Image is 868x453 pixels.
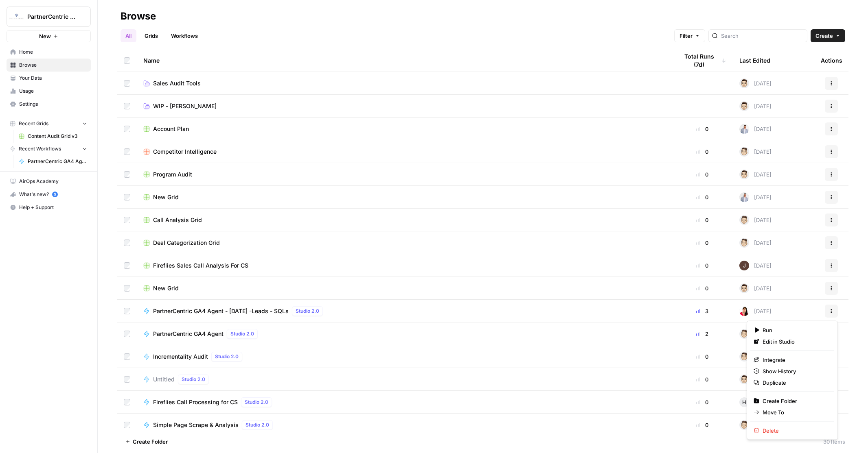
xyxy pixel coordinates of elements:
div: [DATE] [739,420,772,430]
div: 0 [678,239,726,247]
div: [DATE] [739,306,772,316]
span: Competitor Intelligence [153,148,217,156]
img: j22vlec3s5as1jy706j54i2l8ae1 [739,101,749,111]
span: Home [19,48,87,56]
span: Create [815,32,833,40]
span: PartnerCentric GA4 Agent [153,330,224,338]
span: Create Folder [763,397,828,405]
div: What's new? [7,188,90,200]
button: What's new? 5 [7,188,91,201]
span: WIP - [PERSON_NAME] [153,102,217,110]
div: [DATE] [739,147,772,157]
a: New Grid [143,193,665,201]
button: Create Folder [121,435,173,448]
span: Delete [763,427,828,435]
a: Simple Page Scrape & AnalysisStudio 2.0 [143,420,665,430]
span: Create Folder [133,438,168,446]
img: j22vlec3s5as1jy706j54i2l8ae1 [739,238,749,248]
span: Studio 2.0 [182,376,205,383]
div: [DATE] [739,329,772,339]
div: 0 [678,193,726,201]
div: [DATE] [739,261,772,270]
div: [DATE] [739,170,772,179]
div: [DATE] [739,238,772,248]
a: AirOps Academy [7,175,91,188]
a: Program Audit [143,170,665,179]
div: 0 [678,261,726,270]
a: PartnerCentric GA4 AgentStudio 2.0 [143,329,665,339]
button: Filter [674,29,705,42]
div: Actions [821,49,842,72]
a: Usage [7,85,91,98]
a: Account Plan [143,125,665,133]
div: Last Edited [739,49,770,72]
img: j22vlec3s5as1jy706j54i2l8ae1 [739,352,749,362]
div: [DATE] [739,215,772,225]
span: Incrementality Audit [153,353,208,361]
div: 0 [678,398,726,406]
text: 5 [54,192,56,196]
button: Create [811,29,845,42]
a: All [121,29,136,42]
span: Move To [763,408,828,416]
a: Workflows [166,29,203,42]
span: Run [763,326,828,334]
span: Call Analysis Grid [153,216,202,224]
div: Total Runs (7d) [678,49,726,72]
a: PartnerCentric GA4 Agent - [DATE] -Leads - SQLsStudio 2.0 [143,306,665,316]
div: [DATE] [739,375,772,384]
button: Recent Grids [7,118,91,130]
span: Recent Grids [19,120,48,127]
img: PartnerCentric Sales Tools Logo [9,9,24,24]
div: [DATE] [739,283,772,293]
button: Recent Workflows [7,143,91,155]
span: PartnerCentric Sales Tools [27,13,77,21]
span: AirOps Academy [19,178,87,185]
a: Fireflies Call Processing for CSStudio 2.0 [143,397,665,407]
span: Integrate [763,356,828,364]
div: 0 [678,353,726,361]
img: j22vlec3s5as1jy706j54i2l8ae1 [739,283,749,293]
span: New Grid [153,193,179,201]
span: Fireflies Sales Call Analysis For CS [153,261,248,270]
span: Usage [19,87,87,95]
div: 0 [678,148,726,156]
a: Fireflies Sales Call Analysis For CS [143,261,665,270]
a: Home [7,46,91,59]
a: Browse [7,59,91,72]
span: PartnerCentric GA4 Agent - [DATE] -Leads - SQLs [28,158,87,165]
span: Help + Support [19,204,87,211]
span: Recent Workflows [19,145,61,152]
a: Incrementality AuditStudio 2.0 [143,352,665,362]
a: Your Data [7,72,91,85]
div: [DATE] [739,78,772,88]
span: Simple Page Scrape & Analysis [153,421,239,429]
a: UntitledStudio 2.0 [143,375,665,384]
div: 3 [678,307,726,315]
div: 0 [678,421,726,429]
img: j22vlec3s5as1jy706j54i2l8ae1 [739,329,749,339]
span: Studio 2.0 [296,307,319,315]
button: New [7,30,91,42]
div: Browse [121,10,156,23]
span: Studio 2.0 [230,330,254,338]
img: 4wh1dpupaenwwo9fczs84o9gkrws [739,192,749,202]
a: Content Audit Grid v3 [15,130,91,143]
div: Name [143,49,665,72]
a: Competitor Intelligence [143,148,665,156]
img: j22vlec3s5as1jy706j54i2l8ae1 [739,147,749,157]
img: j8vxd7ohxwivcv5h69ifebi77j1o [739,261,749,270]
img: j22vlec3s5as1jy706j54i2l8ae1 [739,170,749,179]
span: Browse [19,61,87,69]
a: Call Analysis Grid [143,216,665,224]
span: Settings [19,100,87,108]
img: yscezig4j6o1nkdov8cuum403eze [739,306,749,316]
span: Sales Audit Tools [153,79,201,87]
div: 0 [678,170,726,179]
span: Account Plan [153,125,189,133]
span: Edit in Studio [763,338,828,346]
span: PartnerCentric GA4 Agent - [DATE] -Leads - SQLs [153,307,289,315]
button: Help + Support [7,201,91,214]
input: Search [721,32,804,40]
span: Filter [679,32,693,40]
